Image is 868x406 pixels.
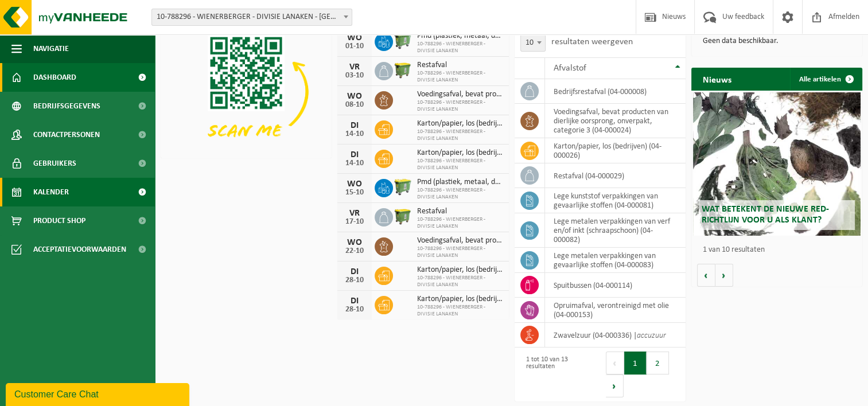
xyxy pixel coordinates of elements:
h2: Nieuws [691,68,743,90]
span: Contactpersonen [33,120,100,149]
td: restafval (04-000029) [545,163,686,188]
span: Karton/papier, los (bedrijven) [417,295,503,304]
span: 10-788296 - WIENERBERGER - DIVISIE LANAKEN [417,70,503,84]
div: 17-10 [343,218,366,226]
div: VR [343,63,366,72]
div: 28-10 [343,306,366,314]
span: Navigatie [33,34,69,63]
div: DI [343,267,366,276]
span: Wat betekent de nieuwe RED-richtlijn voor u als klant? [702,205,829,225]
button: 1 [624,352,647,374]
td: bedrijfsrestafval (04-000008) [545,79,686,104]
span: Acceptatievoorwaarden [33,235,126,264]
span: 10-788296 - WIENERBERGER - DIVISIE LANAKEN - LANAKEN [151,9,352,26]
img: WB-0660-HPE-GN-50 [393,177,412,197]
span: Voedingsafval, bevat producten van dierlijke oorsprong, onverpakt, categorie 3 [417,90,503,99]
button: Volgende [715,264,733,287]
span: 10-788296 - WIENERBERGER - DIVISIE LANAKEN [417,99,503,113]
div: 01-10 [343,42,366,50]
span: 10-788296 - WIENERBERGER - DIVISIE LANAKEN [417,158,503,171]
button: Previous [606,352,624,374]
div: VR [343,209,366,218]
span: 10-788296 - WIENERBERGER - DIVISIE LANAKEN [417,128,503,142]
span: Karton/papier, los (bedrijven) [417,266,503,275]
div: 1 tot 10 van 13 resultaten [520,350,594,399]
div: WO [343,179,366,189]
span: Kalender [33,178,69,206]
label: resultaten weergeven [551,37,633,46]
a: Wat betekent de nieuwe RED-richtlijn voor u als klant? [693,92,861,236]
td: voedingsafval, bevat producten van dierlijke oorsprong, onverpakt, categorie 3 (04-000024) [545,104,686,138]
span: Product Shop [33,206,85,235]
div: DI [343,296,366,306]
span: 10-788296 - WIENERBERGER - DIVISIE LANAKEN [417,245,503,259]
i: accuzuur [637,331,666,340]
img: WB-1100-HPE-GN-50 [393,60,412,80]
span: Pmd (plastiek, metaal, drankkartons) (bedrijven) [417,32,503,41]
p: 1 van 10 resultaten [703,246,857,254]
p: Geen data beschikbaar. [703,37,851,45]
img: WB-0660-HPE-GN-50 [393,31,412,50]
span: Afvalstof [554,64,586,73]
span: Bedrijfsgegevens [33,92,100,120]
span: Karton/papier, los (bedrijven) [417,119,503,128]
span: Gebruikers [33,149,76,178]
td: karton/papier, los (bedrijven) (04-000026) [545,138,686,163]
iframe: chat widget [6,381,192,406]
span: Dashboard [33,63,76,92]
a: Alle artikelen [790,68,861,91]
span: 10-788296 - WIENERBERGER - DIVISIE LANAKEN [417,216,503,230]
div: 28-10 [343,276,366,284]
div: DI [343,121,366,130]
span: 10-788296 - WIENERBERGER - DIVISIE LANAKEN - LANAKEN [152,9,352,25]
div: DI [343,150,366,159]
span: 10-788296 - WIENERBERGER - DIVISIE LANAKEN [417,304,503,318]
span: 10 [521,35,545,51]
span: Pmd (plastiek, metaal, drankkartons) (bedrijven) [417,178,503,187]
div: 15-10 [343,189,366,197]
div: 22-10 [343,247,366,255]
button: Next [606,374,624,397]
td: lege metalen verpakkingen van gevaarlijke stoffen (04-000083) [545,248,686,273]
div: WO [343,238,366,247]
button: Vorige [697,264,715,287]
div: 14-10 [343,130,366,138]
img: WB-1100-HPE-GN-50 [393,206,412,226]
div: 03-10 [343,72,366,80]
div: WO [343,33,366,42]
span: Restafval [417,207,503,216]
td: lege metalen verpakkingen van verf en/of inkt (schraapschoon) (04-000082) [545,213,686,248]
span: Karton/papier, los (bedrijven) [417,149,503,158]
span: Voedingsafval, bevat producten van dierlijke oorsprong, onverpakt, categorie 3 [417,236,503,245]
span: 10-788296 - WIENERBERGER - DIVISIE LANAKEN [417,41,503,54]
span: 10-788296 - WIENERBERGER - DIVISIE LANAKEN [417,187,503,201]
div: WO [343,92,366,101]
td: opruimafval, verontreinigd met olie (04-000153) [545,298,686,323]
td: spuitbussen (04-000114) [545,273,686,298]
td: zwavelzuur (04-000336) | [545,323,686,348]
button: 2 [647,352,669,374]
img: Download de VHEPlus App [161,28,332,156]
span: Restafval [417,61,503,70]
td: lege kunststof verpakkingen van gevaarlijke stoffen (04-000081) [545,188,686,213]
span: 10-788296 - WIENERBERGER - DIVISIE LANAKEN [417,275,503,288]
div: 14-10 [343,159,366,167]
div: 08-10 [343,101,366,109]
span: 10 [520,34,546,52]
